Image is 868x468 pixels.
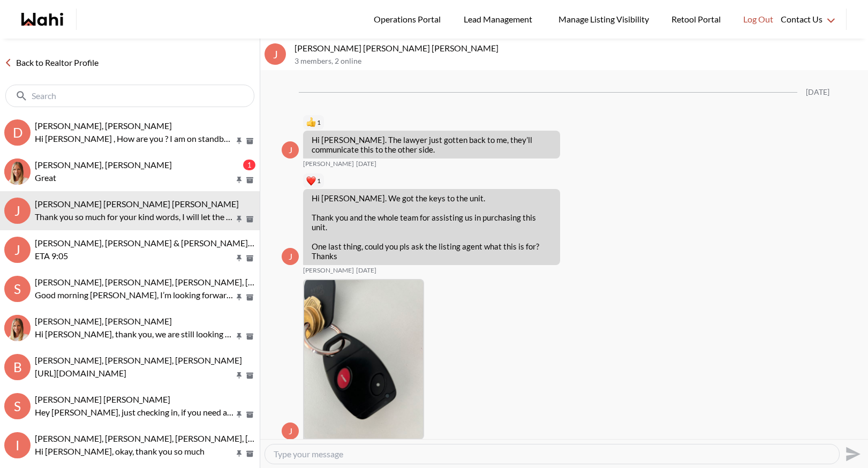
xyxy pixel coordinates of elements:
input: Search [32,90,230,101]
div: [DATE] [806,88,829,97]
div: S [4,276,31,302]
button: Pin [235,215,244,224]
img: C [4,315,31,341]
button: Reactions: love [306,177,321,185]
div: J [282,141,299,158]
span: [PERSON_NAME] [PERSON_NAME] [PERSON_NAME] [35,199,239,209]
span: [PERSON_NAME], [PERSON_NAME] [35,160,172,170]
div: J [282,422,299,440]
span: [PERSON_NAME], [PERSON_NAME] [35,120,172,131]
p: Hi [PERSON_NAME], okay, thank you so much [35,445,234,458]
span: Operations Portal [374,12,444,26]
div: J [265,43,286,65]
button: Pin [235,449,244,458]
div: I [4,432,31,458]
button: Pin [235,371,244,380]
span: [PERSON_NAME], [PERSON_NAME], [PERSON_NAME], [PERSON_NAME] [35,433,312,443]
div: J [4,237,31,263]
span: [PERSON_NAME], [PERSON_NAME] [35,316,172,326]
div: B [4,354,31,380]
button: Archive [244,410,255,419]
p: Hi [PERSON_NAME]. The lawyer just gotten back to me, they’ll communicate this to the other side. [312,135,552,154]
p: 3 members , 2 online [295,57,864,66]
span: [PERSON_NAME], [PERSON_NAME] & [PERSON_NAME], [PERSON_NAME], [PERSON_NAME] [35,238,388,248]
button: Archive [244,371,255,380]
a: Wahi homepage [21,13,63,26]
button: Archive [244,176,255,185]
span: Retool Portal [671,12,724,26]
button: Archive [244,449,255,458]
button: Pin [235,332,244,341]
span: [PERSON_NAME] [303,266,354,275]
span: 1 [317,177,321,185]
button: Pin [235,176,244,185]
textarea: Type your message [274,449,831,459]
div: Reaction list [303,172,564,190]
button: Pin [235,254,244,263]
p: Hi [PERSON_NAME]. We got the keys to the unit. [312,193,552,203]
div: Saeid Kanani, Michelle [4,158,31,185]
span: Lead Management [464,12,536,26]
img: S [4,158,31,185]
button: Archive [244,332,255,341]
p: Good morning [PERSON_NAME], I’m looking forward to meeting with you [DATE] and viewing some prope... [35,289,234,301]
span: [PERSON_NAME] [PERSON_NAME] [35,394,170,404]
span: [PERSON_NAME], [PERSON_NAME], [PERSON_NAME], [PERSON_NAME], [PERSON_NAME] [35,277,382,287]
p: [PERSON_NAME] [PERSON_NAME] [PERSON_NAME] [295,43,864,54]
div: J [4,198,31,224]
span: [PERSON_NAME] [303,160,354,168]
button: Pin [235,410,244,419]
img: 6703D832-6803-46CE-83C0-FC4B655C7ED0.jpg [304,280,423,439]
p: Hi [PERSON_NAME], thank you, we are still looking but it seems there is not too much new on the m... [35,328,234,341]
p: Great [35,171,234,184]
div: Reaction list [303,114,564,131]
span: Log Out [743,12,773,26]
p: Thank you and the whole team for assisting us in purchasing this unit. [312,213,552,232]
button: Pin [235,293,244,302]
p: One last thing, could you pls ask the listing agent what this is for? Thanks [312,241,552,261]
button: Pin [235,137,244,146]
p: Thank you so much for your kind words, I will let the team know. [35,210,234,223]
div: S [4,393,31,419]
div: 1 [243,160,255,170]
div: D [4,119,31,146]
time: 2025-08-01T23:01:45.373Z [356,266,376,275]
button: Send [840,442,864,466]
button: Archive [244,254,255,263]
p: Hey [PERSON_NAME], just checking in, if you need anything don't hesitate to let us know how we ca... [35,406,234,419]
div: J [282,248,299,265]
p: ETA 9:05 [35,250,234,262]
button: Archive [244,137,255,146]
button: Archive [244,293,255,302]
p: [URL][DOMAIN_NAME] [35,367,234,380]
span: Manage Listing Visibility [555,12,652,26]
button: Reactions: like [306,118,321,127]
button: Archive [244,215,255,224]
span: 1 [317,118,321,127]
div: Cheryl Zanetti, Michelle [4,315,31,341]
span: [PERSON_NAME], [PERSON_NAME], [PERSON_NAME] [35,355,242,365]
p: Hi [PERSON_NAME] , How are you ? I am on standby if I can get you see # 213 - 2121 lakeshore , it... [35,132,234,145]
time: 2025-08-01T18:36:32.691Z [356,160,376,168]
